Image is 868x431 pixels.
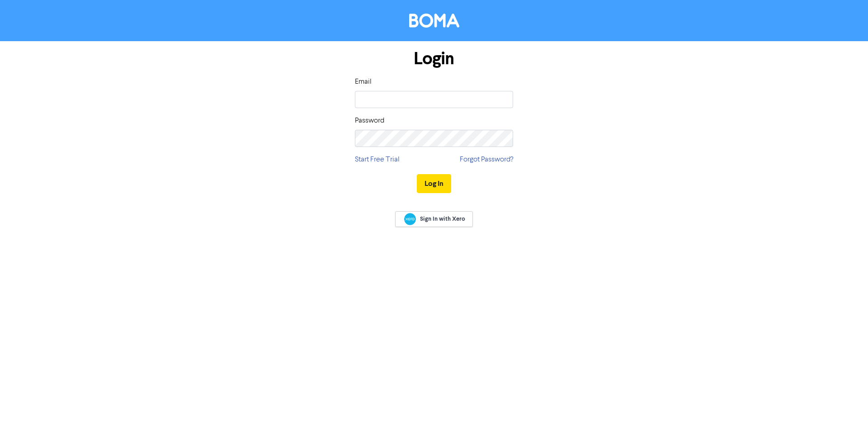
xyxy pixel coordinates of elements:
[420,215,465,223] span: Sign In with Xero
[355,115,384,126] label: Password
[355,154,400,165] a: Start Free Trial
[417,174,451,193] button: Log In
[355,48,513,69] h1: Login
[460,154,513,165] a: Forgot Password?
[404,213,416,225] img: Xero logo
[355,76,372,87] label: Email
[395,211,473,227] a: Sign In with Xero
[409,14,459,28] img: BOMA Logo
